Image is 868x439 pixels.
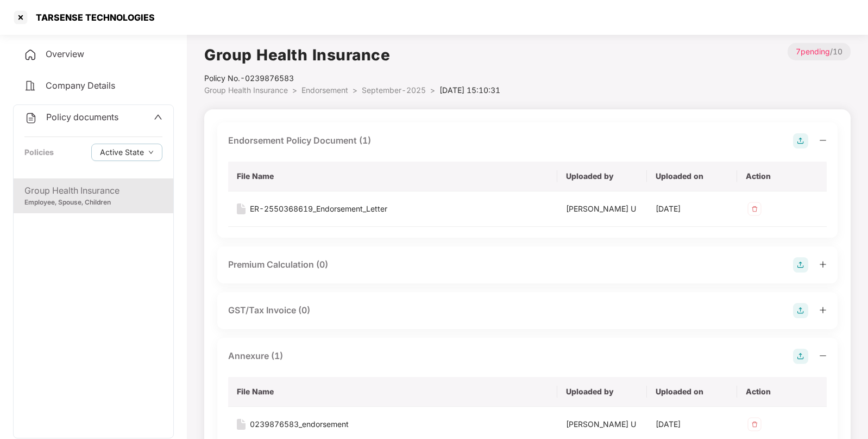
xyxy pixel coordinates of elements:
th: Action [737,162,827,191]
th: File Name [228,377,557,407]
div: Policy No.- 0239876583 [204,72,500,84]
img: svg+xml;base64,PHN2ZyB4bWxucz0iaHR0cDovL3d3dy53My5vcmcvMjAwMC9zdmciIHdpZHRoPSIzMiIgaGVpZ2h0PSIzMi... [746,416,763,433]
div: [DATE] [656,203,728,215]
span: Active State [100,146,144,158]
th: Uploaded by [557,377,647,407]
span: > [292,85,297,95]
div: Premium Calculation (0) [228,258,328,271]
th: Uploaded on [647,162,737,191]
img: svg+xml;base64,PHN2ZyB4bWxucz0iaHR0cDovL3d3dy53My5vcmcvMjAwMC9zdmciIHdpZHRoPSIyOCIgaGVpZ2h0PSIyOC... [793,349,808,364]
span: Company Details [46,80,115,91]
div: ER-2550368619_Endorsement_Letter [250,203,387,215]
div: Group Health Insurance [24,184,162,197]
img: svg+xml;base64,PHN2ZyB4bWxucz0iaHR0cDovL3d3dy53My5vcmcvMjAwMC9zdmciIHdpZHRoPSIxNiIgaGVpZ2h0PSIyMC... [237,419,246,430]
div: [DATE] [656,418,728,430]
img: svg+xml;base64,PHN2ZyB4bWxucz0iaHR0cDovL3d3dy53My5vcmcvMjAwMC9zdmciIHdpZHRoPSIyNCIgaGVpZ2h0PSIyNC... [24,48,37,61]
span: Policy documents [46,112,118,122]
span: > [430,85,435,95]
div: Endorsement Policy Document (1) [228,134,371,147]
th: Uploaded by [557,162,647,191]
img: svg+xml;base64,PHN2ZyB4bWxucz0iaHR0cDovL3d3dy53My5vcmcvMjAwMC9zdmciIHdpZHRoPSIzMiIgaGVpZ2h0PSIzMi... [746,200,763,218]
img: svg+xml;base64,PHN2ZyB4bWxucz0iaHR0cDovL3d3dy53My5vcmcvMjAwMC9zdmciIHdpZHRoPSIyOCIgaGVpZ2h0PSIyOC... [793,133,808,149]
div: [PERSON_NAME] U [566,203,638,215]
h1: Group Health Insurance [204,43,500,67]
span: plus [819,306,827,314]
div: GST/Tax Invoice (0) [228,304,310,317]
th: File Name [228,162,557,191]
span: September-2025 [362,85,426,95]
span: [DATE] 15:10:31 [439,85,500,95]
img: svg+xml;base64,PHN2ZyB4bWxucz0iaHR0cDovL3d3dy53My5vcmcvMjAwMC9zdmciIHdpZHRoPSIyNCIgaGVpZ2h0PSIyNC... [24,112,37,125]
span: minus [819,352,827,360]
div: TARSENSE TECHNOLOGIES [29,12,155,23]
div: 0239876583_endorsement [250,418,349,430]
span: Group Health Insurance [204,85,288,95]
span: Endorsement [301,85,348,95]
img: svg+xml;base64,PHN2ZyB4bWxucz0iaHR0cDovL3d3dy53My5vcmcvMjAwMC9zdmciIHdpZHRoPSIxNiIgaGVpZ2h0PSIyMC... [237,203,246,214]
th: Uploaded on [647,377,737,407]
span: down [148,150,154,156]
img: svg+xml;base64,PHN2ZyB4bWxucz0iaHR0cDovL3d3dy53My5vcmcvMjAwMC9zdmciIHdpZHRoPSIyOCIgaGVpZ2h0PSIyOC... [793,257,808,273]
span: 7 pending [796,47,830,56]
img: svg+xml;base64,PHN2ZyB4bWxucz0iaHR0cDovL3d3dy53My5vcmcvMjAwMC9zdmciIHdpZHRoPSIyNCIgaGVpZ2h0PSIyNC... [24,79,37,92]
div: Annexure (1) [228,349,283,363]
img: svg+xml;base64,PHN2ZyB4bWxucz0iaHR0cDovL3d3dy53My5vcmcvMjAwMC9zdmciIHdpZHRoPSIyOCIgaGVpZ2h0PSIyOC... [793,303,808,318]
div: [PERSON_NAME] U [566,418,638,430]
p: / 10 [788,43,851,60]
span: Overview [46,48,84,59]
div: Policies [24,146,54,158]
span: up [154,113,162,121]
span: > [353,85,357,95]
span: minus [819,137,827,144]
div: Employee, Spouse, Children [24,197,162,208]
button: Active Statedown [91,144,162,161]
span: plus [819,261,827,268]
th: Action [737,377,827,407]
